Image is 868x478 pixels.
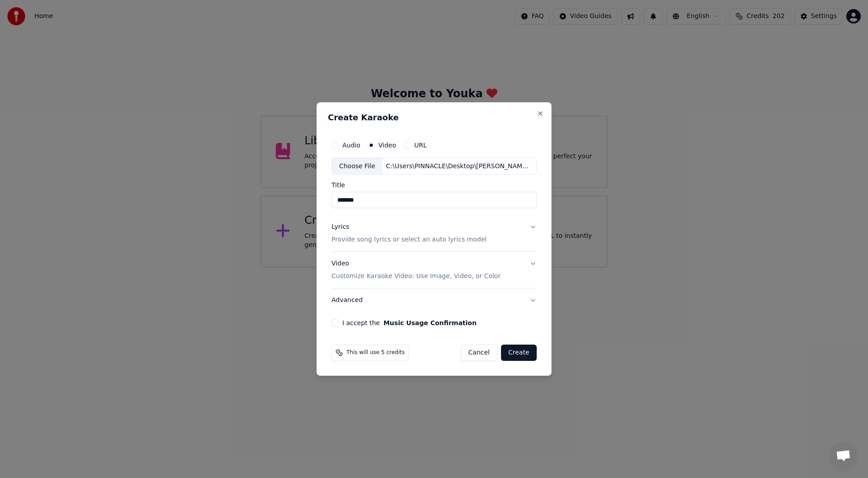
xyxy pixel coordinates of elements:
[383,320,476,326] button: I accept the
[378,142,396,148] label: Video
[461,345,497,361] button: Cancel
[331,223,349,232] div: Lyrics
[382,162,536,171] div: C:\Users\PINNACLE\Desktop\[PERSON_NAME] NEW CD 5\Rio - Wedding - MAIN-A minor-105bpm-441hz\YOUKA\...
[342,320,476,326] label: I accept the
[331,182,537,189] label: Title
[501,345,537,361] button: Create
[331,216,537,252] button: LyricsProvide song lyrics or select an auto lyrics model
[331,272,500,281] p: Customize Karaoke Video: Use Image, Video, or Color
[331,252,537,289] button: VideoCustomize Karaoke Video: Use Image, Video, or Color
[328,114,540,122] h2: Create Karaoke
[346,349,405,356] span: This will use 5 credits
[342,142,360,148] label: Audio
[414,142,427,148] label: URL
[331,236,486,245] p: Provide song lyrics or select an auto lyrics model
[331,289,537,312] button: Advanced
[332,158,382,175] div: Choose File
[331,260,500,281] div: Video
